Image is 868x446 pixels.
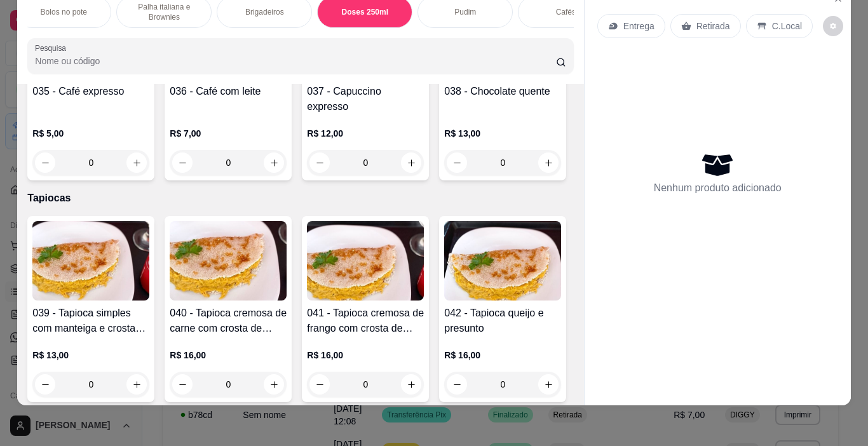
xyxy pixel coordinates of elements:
[823,16,843,36] button: decrease-product-quantity
[444,306,561,336] h4: 042 - Tapioca queijo e presunto
[126,152,147,173] button: increase-product-quantity
[170,306,287,336] h4: 040 - Tapioca cremosa de carne com crosta de queijo
[309,152,330,173] button: decrease-product-quantity
[170,221,287,301] img: product-image
[401,152,421,173] button: increase-product-quantity
[556,7,576,17] p: Cafés
[447,152,467,173] button: decrease-product-quantity
[32,221,149,301] img: product-image
[27,191,573,206] p: Tapiocas
[127,2,201,22] p: Palha italiana e Brownies
[454,7,476,17] p: Pudim
[172,152,193,173] button: decrease-product-quantity
[696,20,730,32] p: Retirada
[264,152,284,173] button: increase-product-quantity
[307,127,424,140] p: R$ 12,00
[623,20,654,32] p: Entrega
[772,20,802,32] p: C.Local
[32,349,149,362] p: R$ 13,00
[35,43,71,53] label: Pesquisa
[32,127,149,140] p: R$ 5,00
[170,127,287,140] p: R$ 7,00
[444,84,561,99] h4: 038 - Chocolate quente
[307,84,424,114] h4: 037 - Capuccino expresso
[447,374,467,395] button: decrease-product-quantity
[654,180,782,196] p: Nenhum produto adicionado
[35,152,55,173] button: decrease-product-quantity
[170,84,287,99] h4: 036 - Café com leite
[307,349,424,362] p: R$ 16,00
[444,127,561,140] p: R$ 13,00
[35,55,556,67] input: Pesquisa
[444,221,561,301] img: product-image
[342,7,388,17] p: Doses 250ml
[444,349,561,362] p: R$ 16,00
[245,7,284,17] p: Brigadeiros
[538,374,559,395] button: increase-product-quantity
[32,306,149,336] h4: 039 - Tapioca simples com manteiga e crosta de queijo
[307,306,424,336] h4: 041 - Tapioca cremosa de frango com crosta de queijo
[170,349,287,362] p: R$ 16,00
[41,7,87,17] p: Bolos no pote
[32,84,149,99] h4: 035 - Café expresso
[307,221,424,301] img: product-image
[538,152,559,173] button: increase-product-quantity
